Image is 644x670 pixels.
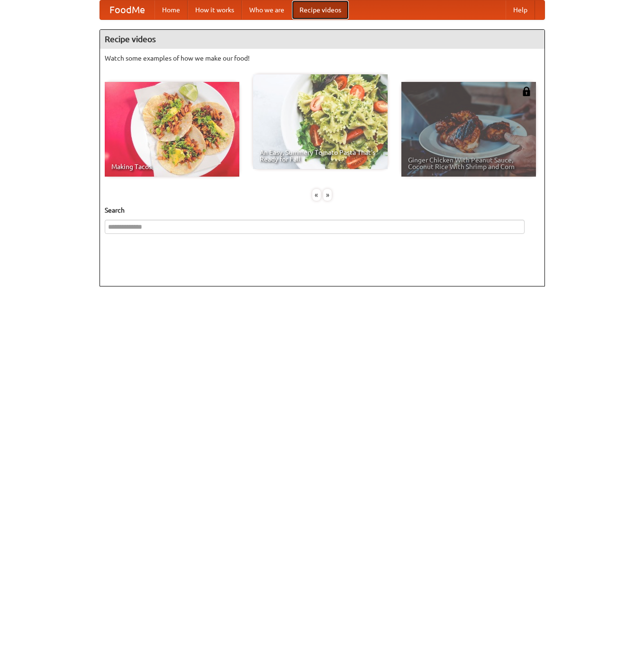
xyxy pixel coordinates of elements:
span: Making Tacos [111,163,233,170]
a: Home [154,0,188,19]
div: » [323,189,332,201]
div: « [312,189,321,201]
a: FoodMe [100,0,154,19]
h5: Search [105,205,540,215]
a: How it works [188,0,242,19]
a: Who we are [242,0,292,19]
span: An Easy, Summery Tomato Pasta That's Ready for Fall [260,149,381,162]
a: Making Tacos [105,82,239,177]
a: Recipe videos [292,0,349,19]
a: An Easy, Summery Tomato Pasta That's Ready for Fall [253,74,388,169]
h4: Recipe videos [100,30,544,49]
a: Help [506,0,535,19]
img: 483408.png [522,87,531,96]
p: Watch some examples of how we make our food! [105,54,540,63]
